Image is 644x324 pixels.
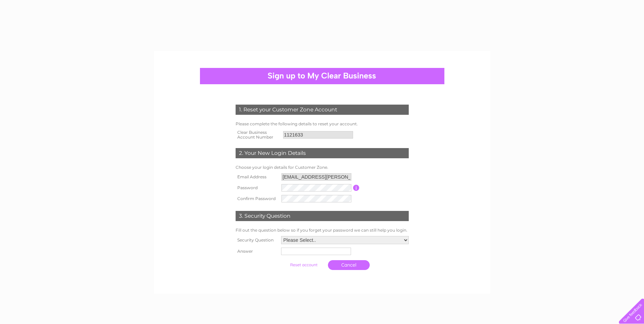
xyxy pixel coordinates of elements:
a: Cancel [328,260,370,270]
td: Choose your login details for Customer Zone. [234,163,410,172]
th: Password [234,182,280,193]
th: Email Address [234,172,280,182]
td: Fill out the question below so if you forget your password we can still help you login. [234,226,410,234]
th: Clear Business Account Number [234,128,281,142]
div: 3. Security Question [236,211,409,221]
th: Security Question [234,234,279,246]
input: Information [353,185,360,191]
input: Submit [283,260,325,270]
th: Confirm Password [234,193,280,204]
td: Please complete the following details to reset your account. [234,120,410,128]
div: 1. Reset your Customer Zone Account [236,105,409,115]
div: 2. Your New Login Details [236,148,409,158]
th: Answer [234,246,279,257]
